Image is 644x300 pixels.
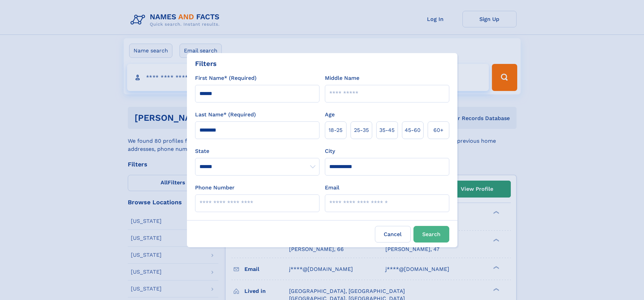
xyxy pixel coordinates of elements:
label: Last Name* (Required) [195,111,256,119]
div: Filters [195,59,217,69]
span: 18‑25 [329,126,342,134]
span: 60+ [433,126,444,134]
label: Middle Name [325,74,359,82]
span: 35‑45 [379,126,395,134]
span: 25‑35 [354,126,369,134]
label: State [195,147,319,155]
label: Email [325,184,339,192]
label: City [325,147,335,155]
label: Age [325,111,335,119]
button: Search [413,226,449,243]
label: Phone Number [195,184,235,192]
label: Cancel [375,226,411,243]
label: First Name* (Required) [195,74,257,82]
span: 45‑60 [405,126,421,134]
